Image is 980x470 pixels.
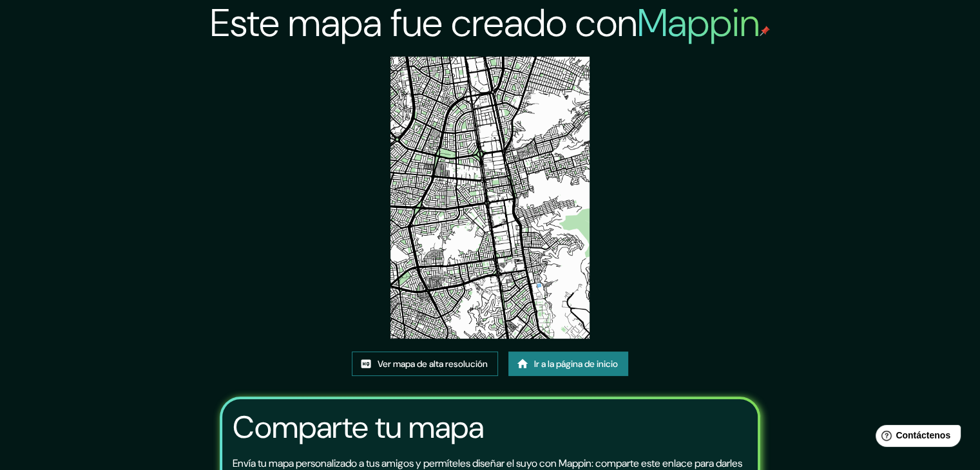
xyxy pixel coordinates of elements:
font: Comparte tu mapa [233,407,484,447]
img: created-map [390,57,590,339]
font: Ver mapa de alta resolución [378,358,488,370]
a: Ir a la página de inicio [508,352,628,376]
a: Ver mapa de alta resolución [352,352,498,376]
img: pin de mapeo [760,26,770,36]
font: Ir a la página de inicio [534,358,618,370]
iframe: Lanzador de widgets de ayuda [865,420,966,456]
